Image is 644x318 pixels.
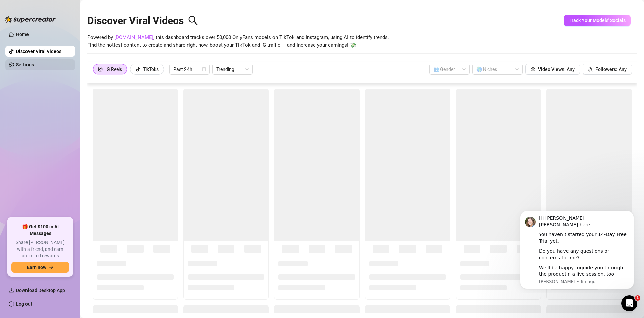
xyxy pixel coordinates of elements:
span: Download Desktop App [16,288,65,293]
a: Home [16,32,29,37]
iframe: Intercom notifications message [510,205,644,293]
span: Video Views: Any [538,66,575,72]
iframe: Intercom live chat [621,295,637,311]
a: Settings [16,62,34,67]
span: Track Your Models' Socials [569,18,626,23]
img: logo-BBDzfeDw.svg [5,16,56,23]
button: Earn nowarrow-right [11,262,69,273]
a: [DOMAIN_NAME] [114,34,153,40]
button: Video Views: Any [525,64,580,75]
button: Track Your Models' Socials [563,15,631,26]
span: Past 24h [173,64,206,74]
span: calendar [202,67,206,71]
span: arrow-right [49,265,54,270]
span: Trending [216,64,249,74]
span: search [188,15,198,26]
span: tik-tok [136,67,140,72]
a: Log out [16,301,32,307]
span: Powered by , this dashboard tracks over 50,000 OnlyFans models on TikTok and Instagram, using AI ... [87,34,389,49]
span: team [588,67,593,72]
div: TikToks [143,64,159,74]
span: instagram [98,67,103,72]
span: Earn now [27,265,46,270]
h2: Discover Viral Videos [87,14,198,27]
span: Followers: Any [595,66,627,72]
span: download [9,288,14,293]
span: 1 [635,295,640,301]
span: eye [531,67,535,72]
div: IG Reels [105,64,122,74]
span: Share [PERSON_NAME] with a friend, and earn unlimited rewards [11,239,69,259]
span: 🎁 Get $100 in AI Messages [11,224,69,237]
button: Followers: Any [583,64,632,75]
a: Discover Viral Videos [16,49,61,54]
